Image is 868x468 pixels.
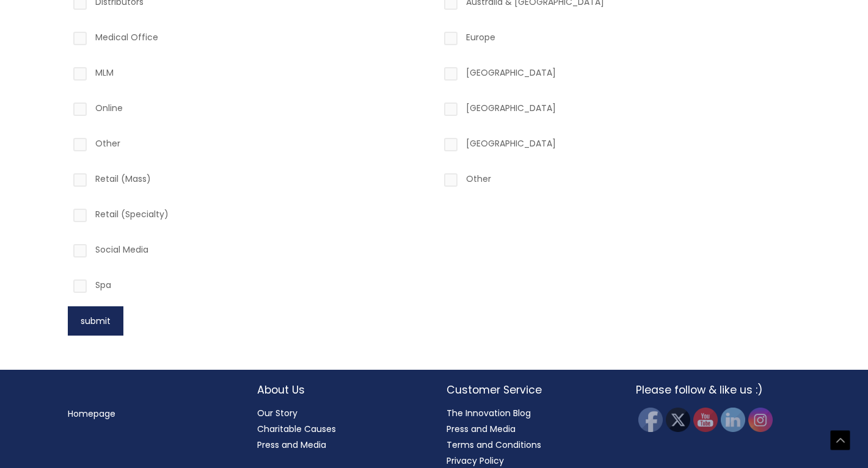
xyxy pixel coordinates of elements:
[257,407,297,419] a: Our Story
[71,171,427,192] label: Retail (Mass)
[71,206,427,227] label: Retail (Specialty)
[71,100,427,121] label: Online
[442,65,798,85] label: [GEOGRAPHIC_DATA]
[68,408,115,420] a: Homepage
[636,382,801,398] h2: Please follow & like us :)
[447,439,541,451] a: Terms and Conditions
[447,407,531,419] a: The Innovation Blog
[257,439,326,451] a: Press and Media
[68,406,233,422] nav: Menu
[666,408,690,432] img: Twitter
[257,423,336,435] a: Charitable Causes
[257,382,422,398] h2: About Us
[442,171,798,192] label: Other
[257,405,422,453] nav: About Us
[71,65,427,85] label: MLM
[447,382,611,398] h2: Customer Service
[638,408,663,432] img: Facebook
[442,135,798,156] label: [GEOGRAPHIC_DATA]
[447,423,516,435] a: Press and Media
[71,242,427,262] label: Social Media
[447,455,504,467] a: Privacy Policy
[442,100,798,121] label: [GEOGRAPHIC_DATA]
[68,306,123,336] button: submit
[71,135,427,156] label: Other
[71,29,427,50] label: Medical Office
[442,29,798,50] label: Europe
[71,277,427,298] label: Spa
